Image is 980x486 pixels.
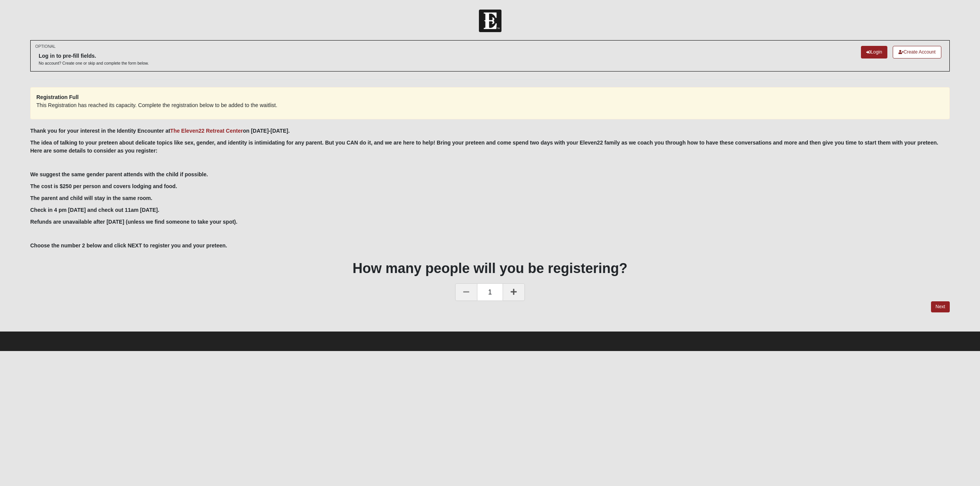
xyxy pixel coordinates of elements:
[170,128,243,134] a: The Eleven22 Retreat Center
[35,44,56,49] small: OPTIONAL
[39,60,149,66] p: No account? Create one or skip and complete the form below.
[477,283,503,301] span: 1
[30,140,938,154] b: The idea of talking to your preteen about delicate topics like sex, gender, and identity is intim...
[30,128,290,134] b: Thank you for your interest in the Identity Encounter at on [DATE]-[DATE].
[36,101,944,109] p: This Registration has reached its capacity. Complete the registration below to be added to the wa...
[30,183,177,189] b: The cost is $250 per person and covers lodging and food.
[39,53,149,59] h6: Log in to pre-fill fields.
[931,301,950,312] a: Next
[30,242,227,249] b: Choose the number 2 below and click NEXT to register you and your preteen.
[861,46,887,59] a: Login
[30,171,208,177] b: We suggest the same gender parent attends with the child if possible.
[893,46,941,59] a: Create Account
[36,94,78,100] strong: Registration Full
[30,260,950,276] h1: How many people will you be registering?
[30,219,237,225] b: Refunds are unavailable after [DATE] (unless we find someone to take your spot).
[30,195,152,201] b: The parent and child will stay in the same room.
[479,10,501,32] img: Church of Eleven22 Logo
[30,207,159,213] b: Check in 4 pm [DATE] and check out 11am [DATE].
